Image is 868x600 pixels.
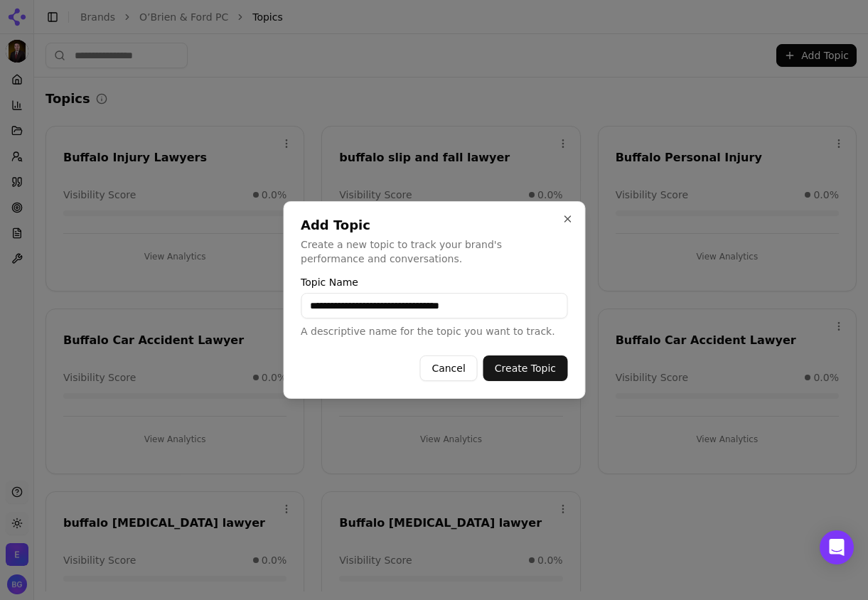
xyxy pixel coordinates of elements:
button: Create Topic [483,355,567,381]
p: A descriptive name for the topic you want to track. [301,324,567,338]
button: Cancel [419,355,477,381]
label: Topic Name [301,277,567,287]
p: Create a new topic to track your brand's performance and conversations. [301,237,567,266]
h2: Add Topic [301,219,567,232]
